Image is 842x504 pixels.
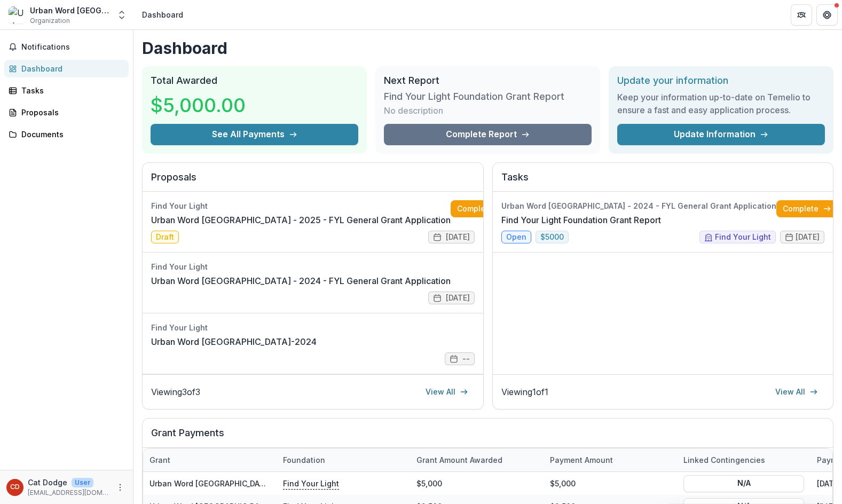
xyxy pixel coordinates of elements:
a: Urban Word [GEOGRAPHIC_DATA] - 2025 - FYL General Grant Application [151,214,451,226]
div: Proposals [21,107,120,118]
div: Grant amount awarded [410,448,544,471]
div: Grant amount awarded [410,454,509,466]
p: User [72,478,93,487]
span: Notifications [21,43,124,52]
h2: Update your information [617,75,825,86]
p: Cat Dodge [28,477,67,488]
h3: Keep your information up-to-date on Temelio to ensure a fast and easy application process. [617,91,825,116]
a: Complete [776,200,838,217]
h2: Tasks [501,171,825,192]
button: Get Help [816,4,838,26]
h3: $5,000.00 [151,91,246,120]
p: Viewing 3 of 3 [151,385,200,398]
div: Grant [143,454,177,466]
p: Find Your Light [283,477,339,489]
button: More [114,481,127,494]
a: Documents [4,125,129,143]
h2: Total Awarded [151,75,358,86]
a: Urban Word [GEOGRAPHIC_DATA] - 2024 - FYL General Grant Application [151,274,451,287]
div: Grant [143,448,277,471]
div: Cat Dodge [10,484,20,491]
a: Urban Word [GEOGRAPHIC_DATA] - 2024 - FYL General Grant Application [149,479,420,488]
button: See All Payments [151,124,358,145]
div: $5,000 [544,472,677,495]
h2: Grant Payments [151,427,824,447]
div: Foundation [277,448,410,471]
div: $5,000 [410,472,544,495]
div: Documents [21,129,120,140]
div: Urban Word [GEOGRAPHIC_DATA] [30,5,110,16]
div: Dashboard [21,63,120,74]
p: No description [384,104,443,117]
h3: Find Your Light Foundation Grant Report [384,91,564,103]
a: Urban Word [GEOGRAPHIC_DATA]-2024 [151,335,317,348]
div: Linked Contingencies [677,448,810,471]
a: View All [769,383,824,400]
p: [EMAIL_ADDRESS][DOMAIN_NAME] [28,488,109,498]
button: N/A [683,475,804,492]
h2: Next Report [384,75,592,86]
a: Find Your Light Foundation Grant Report [501,214,661,226]
div: Dashboard [142,9,183,20]
p: Viewing 1 of 1 [501,385,548,398]
div: Payment Amount [544,448,677,471]
a: Tasks [4,82,129,99]
div: Linked Contingencies [677,454,772,466]
button: Notifications [4,38,129,56]
a: View All [419,383,475,400]
div: Payment Amount [544,454,619,466]
a: Complete [451,200,512,217]
button: Open entity switcher [114,4,129,26]
a: Complete Report [384,124,592,145]
a: Proposals [4,104,129,121]
a: Update Information [617,124,825,145]
h1: Dashboard [142,38,833,58]
a: Dashboard [4,60,129,77]
span: Organization [30,16,70,26]
nav: breadcrumb [138,7,187,22]
div: Tasks [21,85,120,96]
button: Partners [791,4,812,26]
h2: Proposals [151,171,475,192]
img: Urban Word NYC [9,6,26,23]
div: Foundation [277,454,332,466]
